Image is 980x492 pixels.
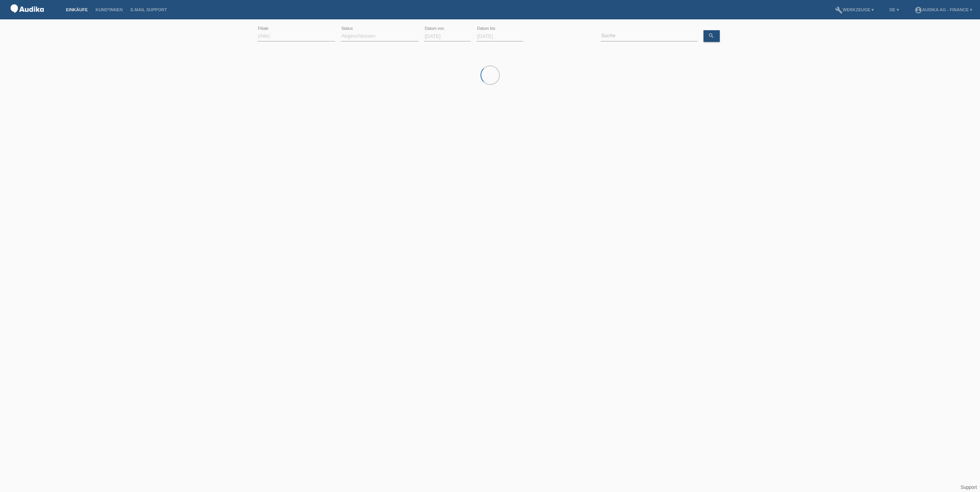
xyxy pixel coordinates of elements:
[708,33,714,39] i: search
[8,15,47,21] a: POS — MF Group
[831,7,878,12] a: buildWerkzeuge ▾
[127,7,171,12] a: E-Mail Support
[62,7,92,12] a: Einkäufe
[703,30,720,42] a: search
[911,7,976,12] a: account_circleAudika AG - Finance ▾
[961,485,977,490] a: Support
[914,6,922,14] i: account_circle
[835,6,843,14] i: build
[885,7,902,12] a: DE ▾
[92,7,126,12] a: Kund*innen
